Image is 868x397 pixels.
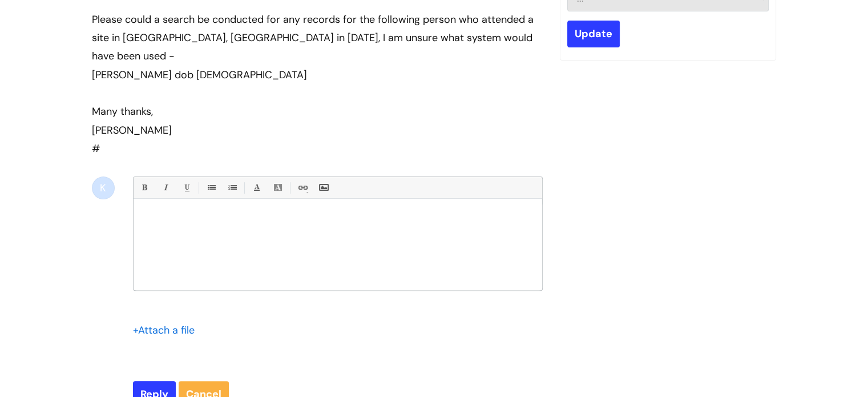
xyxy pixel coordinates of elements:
a: Font Color [249,181,264,195]
div: [PERSON_NAME] dob [DEMOGRAPHIC_DATA] [92,66,543,84]
div: Attach a file [133,321,201,339]
div: Please could a search be conducted for any records for the following person who attended a site i... [92,10,543,66]
a: Link [295,181,309,195]
div: Many thanks, [92,102,543,121]
a: • Unordered List (Ctrl-Shift-7) [204,181,218,195]
input: Update [567,21,620,47]
a: 1. Ordered List (Ctrl-Shift-8) [225,181,239,195]
div: [PERSON_NAME] [92,121,543,139]
a: Back Color [271,181,285,195]
a: Underline(Ctrl-U) [179,181,193,195]
a: Bold (Ctrl-B) [137,181,151,195]
a: Insert Image... [316,181,330,195]
div: K [92,177,115,199]
a: Italic (Ctrl-I) [158,181,172,195]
